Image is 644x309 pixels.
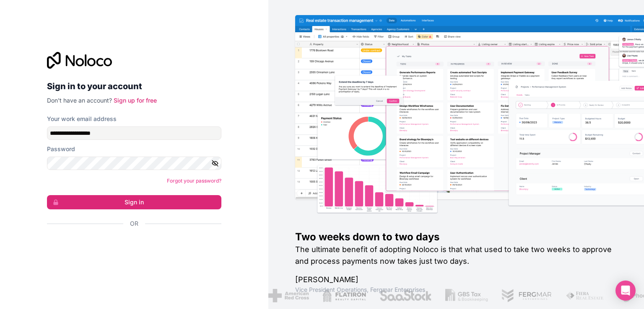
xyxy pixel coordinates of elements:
input: Email address [47,126,221,140]
h1: [PERSON_NAME] [295,274,617,286]
input: Password [47,157,221,170]
div: Open Intercom Messenger [615,281,636,301]
img: /assets/gbstax-C-GtDUiK.png [445,289,488,302]
h2: Sign in to your account [47,79,221,94]
img: /assets/flatiron-C8eUkumj.png [322,289,366,302]
img: /assets/saastock-C6Zbiodz.png [379,289,432,302]
label: Password [47,145,75,153]
img: /assets/american-red-cross-BAupjrZR.png [268,289,309,302]
h1: Two weeks down to two days [295,230,617,244]
label: Your work email address [47,115,117,123]
iframe: כפתור לכניסה באמצעות חשבון Google [43,237,219,255]
h1: Vice President Operations , Fergmar Enterprises [295,286,617,294]
img: /assets/fergmar-CudnrXN5.png [501,289,553,302]
span: Or [130,219,138,228]
a: Sign up for free [114,97,157,104]
button: Sign in [47,195,221,209]
h2: The ultimate benefit of adopting Noloco is that what used to take two weeks to approve and proces... [295,244,617,267]
a: Forgot your password? [167,178,221,184]
img: /assets/fiera-fwj2N5v4.png [566,289,605,302]
span: Don't have an account? [47,97,112,104]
